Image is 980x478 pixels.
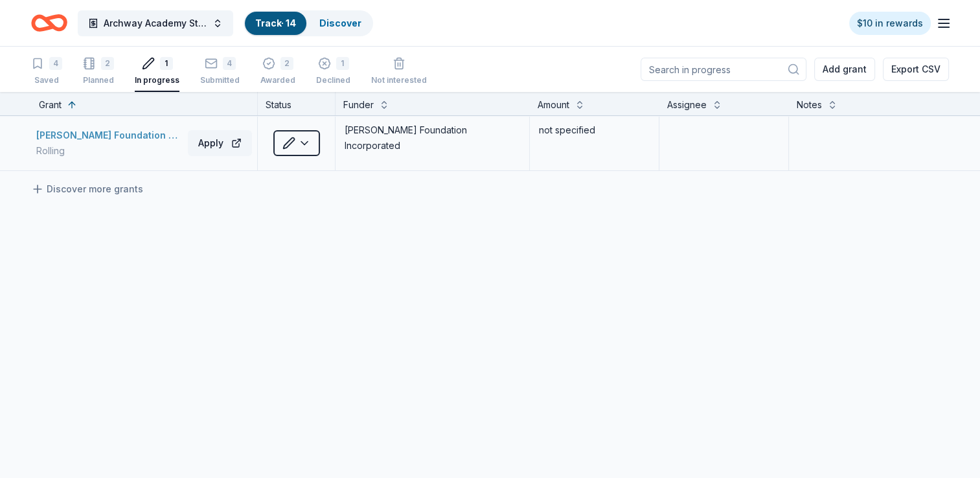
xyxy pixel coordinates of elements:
a: Track· 14 [255,17,296,28]
div: Grant [39,97,62,113]
div: 1 [160,57,173,70]
div: Funder [343,97,374,113]
div: 2 [280,57,293,70]
button: Not interested [371,52,427,92]
div: Planned [83,75,114,85]
button: [PERSON_NAME] Foundation Grant ProgramRolling [36,128,183,159]
div: [PERSON_NAME] Foundation Incorporated [343,121,521,155]
button: 4Saved [31,52,62,92]
div: Status [258,92,336,115]
div: Rolling [36,143,183,159]
button: Add grant [814,58,875,81]
a: Discover [319,17,361,28]
div: Saved [31,75,62,85]
div: Assignee [667,97,707,113]
button: Archway Academy Student Fund [78,10,233,36]
div: Amount [538,97,569,113]
div: Awarded [260,75,295,85]
button: Track· 14Discover [244,10,373,36]
div: In progress [135,75,179,85]
button: 1In progress [135,52,179,92]
div: 2 [101,57,114,70]
div: Submitted [200,75,240,85]
input: Search in progress [641,58,806,81]
button: 4Submitted [200,52,240,92]
button: 2Awarded [260,52,295,92]
a: Discover more grants [31,181,143,197]
button: 1Declined [316,52,350,92]
div: 1 [336,57,349,70]
div: Not interested [371,75,427,85]
div: 4 [223,57,236,70]
button: 2Planned [83,52,114,92]
a: $10 in rewards [849,12,931,35]
a: Home [31,8,67,38]
div: Declined [316,75,350,85]
div: Notes [797,97,822,113]
div: 4 [49,57,62,70]
div: [PERSON_NAME] Foundation Grant Program [36,128,183,143]
span: Archway Academy Student Fund [104,16,207,31]
button: Apply [188,130,252,156]
div: not specified [538,121,651,139]
button: Export CSV [883,58,949,81]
